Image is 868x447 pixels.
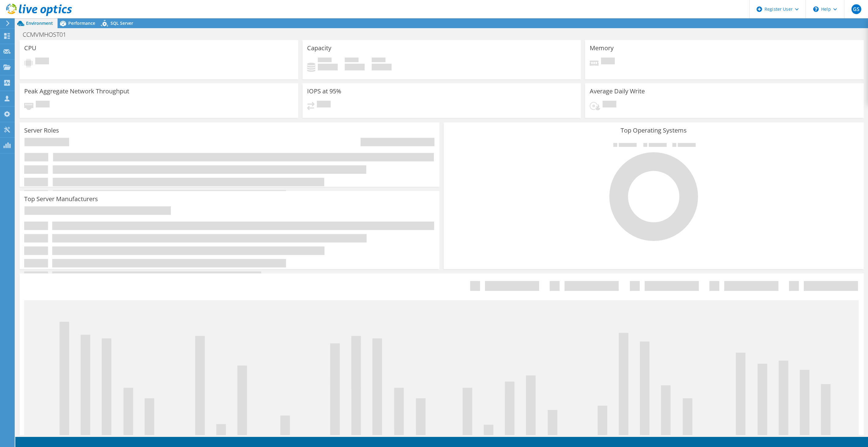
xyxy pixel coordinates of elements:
h3: Server Roles [24,127,59,134]
h4: 0 GiB [318,64,338,70]
h3: Peak Aggregate Network Throughput [24,88,129,95]
h4: 0 GiB [372,64,392,70]
span: Pending [601,58,615,66]
svg: \n [813,6,819,12]
span: Pending [317,101,331,109]
span: Pending [35,58,49,66]
h3: Memory [590,45,614,51]
h3: Top Operating Systems [448,127,859,134]
h3: Capacity [307,45,331,51]
span: Free [345,58,359,64]
span: Performance [68,20,95,26]
span: Environment [26,20,53,26]
span: GS [851,4,861,14]
span: Used [318,58,332,64]
h3: Top Server Manufacturers [24,196,98,202]
span: Total [372,58,385,64]
h4: 0 GiB [345,64,365,70]
span: Pending [603,101,616,109]
h3: IOPS at 95% [307,88,341,95]
h3: Average Daily Write [590,88,645,95]
h3: CPU [24,45,36,51]
span: Pending [36,101,50,109]
h1: CCMVMHOST01 [20,31,76,38]
span: SQL Server [111,20,133,26]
